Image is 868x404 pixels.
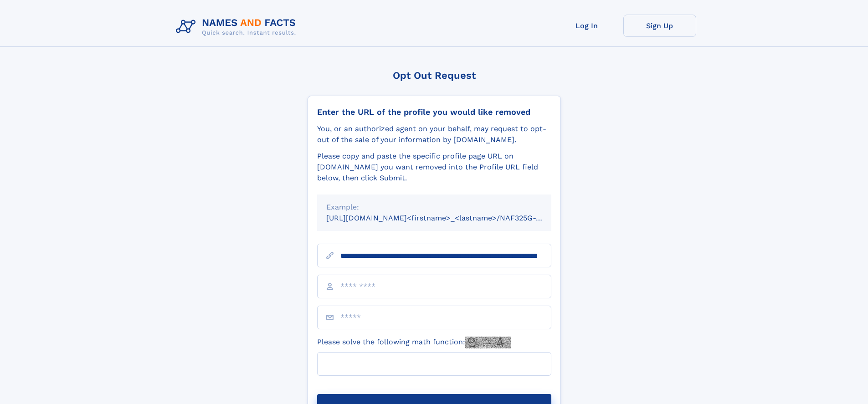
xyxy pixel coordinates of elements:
[326,214,569,222] small: [URL][DOMAIN_NAME]<firstname>_<lastname>/NAF325G-xxxxxxxx
[308,70,561,81] div: Opt Out Request
[317,107,551,117] div: Enter the URL of the profile you would like removed
[317,151,551,184] div: Please copy and paste the specific profile page URL on [DOMAIN_NAME] you want removed into the Pr...
[317,337,511,348] label: Please solve the following math function:
[550,15,623,37] a: Log In
[623,15,696,37] a: Sign Up
[326,202,542,213] div: Example:
[317,123,551,145] div: You, or an authorized agent on your behalf, may request to opt-out of the sale of your informatio...
[172,15,303,39] img: Logo Names and Facts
